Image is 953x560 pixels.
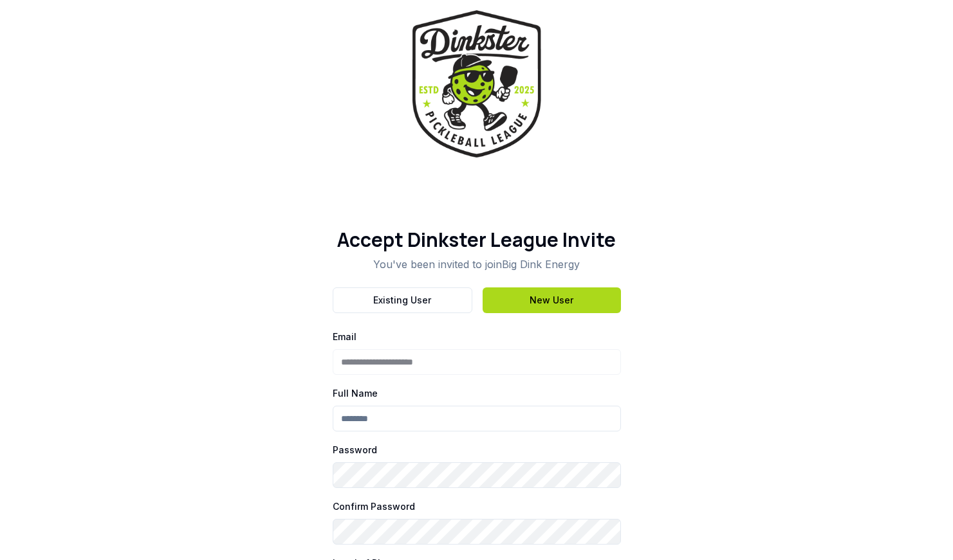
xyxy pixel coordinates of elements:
label: Email [333,331,356,342]
label: Password [333,444,377,455]
button: Existing User [333,287,472,313]
button: New User [483,287,621,313]
img: Dinkster League Logo [412,10,541,158]
label: Confirm Password [333,501,415,512]
label: Full Name [333,388,378,399]
p: You've been invited to join Big Dink Energy [333,257,621,272]
h1: Accept Dinkster League Invite [333,228,621,251]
